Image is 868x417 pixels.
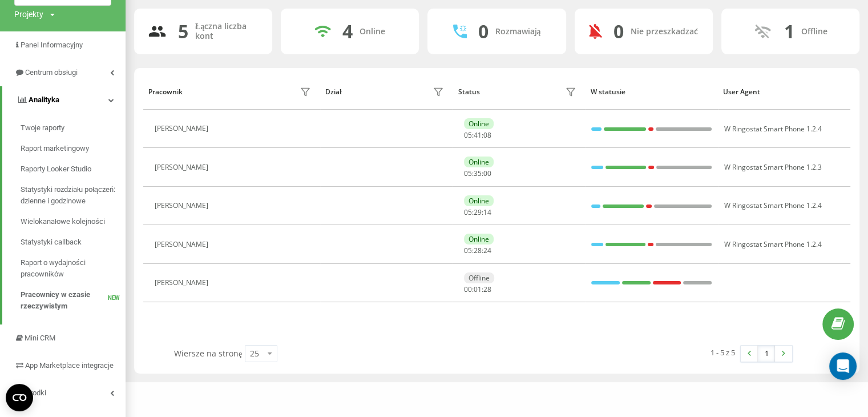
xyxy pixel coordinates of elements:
span: W Ringostat Smart Phone 1.2.4 [724,124,822,134]
div: [PERSON_NAME] [155,125,211,133]
span: 28 [483,284,491,294]
span: 28 [474,246,482,255]
span: Raport marketingowy [21,143,89,154]
span: Centrum obsługi [25,68,78,77]
span: 05 [464,169,472,178]
div: Łączna liczba kont [195,22,259,41]
span: 24 [483,246,491,255]
a: Raporty Looker Studio [21,159,126,179]
a: 1 [758,346,775,362]
div: 4 [342,21,353,42]
div: [PERSON_NAME] [155,240,211,248]
button: Open CMP widget [6,384,33,411]
div: : : [464,247,491,255]
div: Online [360,27,385,37]
span: Raporty Looker Studio [21,163,91,175]
a: Twoje raporty [21,118,126,138]
span: Pracownicy w czasie rzeczywistym [21,289,108,312]
span: W Ringostat Smart Phone 1.2.3 [724,162,822,172]
span: Statystyki rozdziału połączeń: dzienne i godzinowe [21,184,120,207]
div: 1 - 5 z 5 [710,347,735,358]
span: Wielokanałowe kolejności [21,216,105,227]
span: App Marketplace integracje [25,361,114,370]
div: : : [464,209,491,216]
span: W Ringostat Smart Phone 1.2.4 [724,239,822,249]
div: : : [464,131,491,139]
div: Open Intercom Messenger [829,352,857,380]
div: Online [464,118,494,129]
div: Status [458,88,479,96]
span: Statystyki callback [21,236,82,248]
div: : : [464,170,491,178]
div: : : [464,286,491,294]
a: Statystyki rozdziału połączeń: dzienne i godzinowe [21,179,126,211]
div: Pracownik [148,88,183,96]
div: [PERSON_NAME] [155,279,211,287]
a: Raport marketingowy [21,138,126,159]
div: 5 [178,21,188,42]
span: Panel Informacyjny [21,41,83,49]
div: Online [464,234,494,244]
div: Offline [464,272,494,283]
div: Online [464,157,494,167]
a: Wielokanałowe kolejności [21,211,126,232]
span: 08 [483,130,491,140]
div: Rozmawiają [495,27,541,37]
span: 00 [464,284,472,294]
span: 35 [474,169,482,178]
span: Wiersze na stronę [174,348,242,359]
span: Środki [26,388,46,397]
span: Analityka [29,95,59,104]
div: [PERSON_NAME] [155,163,211,171]
div: 0 [478,21,488,42]
span: 05 [464,207,472,217]
span: 05 [464,246,472,255]
div: W statusie [591,88,712,96]
span: Raport o wydajności pracowników [21,257,120,280]
span: W Ringostat Smart Phone 1.2.4 [724,201,822,210]
a: Analityka [2,86,126,114]
span: Mini CRM [25,334,55,342]
div: Offline [801,27,827,37]
div: 1 [784,21,794,42]
span: Twoje raporty [21,122,64,134]
span: 41 [474,130,482,140]
div: Dział [325,88,341,96]
span: 14 [483,207,491,217]
span: 29 [474,207,482,217]
div: [PERSON_NAME] [155,202,211,210]
div: Online [464,195,494,206]
a: Pracownicy w czasie rzeczywistymNEW [21,284,126,316]
div: Projekty [14,9,43,20]
a: Raport o wydajności pracowników [21,252,126,284]
span: 05 [464,130,472,140]
div: Nie przeszkadzać [631,27,698,37]
span: 01 [474,284,482,294]
div: User Agent [723,88,845,96]
a: Statystyki callback [21,232,126,252]
div: 25 [250,348,259,359]
span: 00 [483,169,491,178]
div: 0 [613,21,624,42]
